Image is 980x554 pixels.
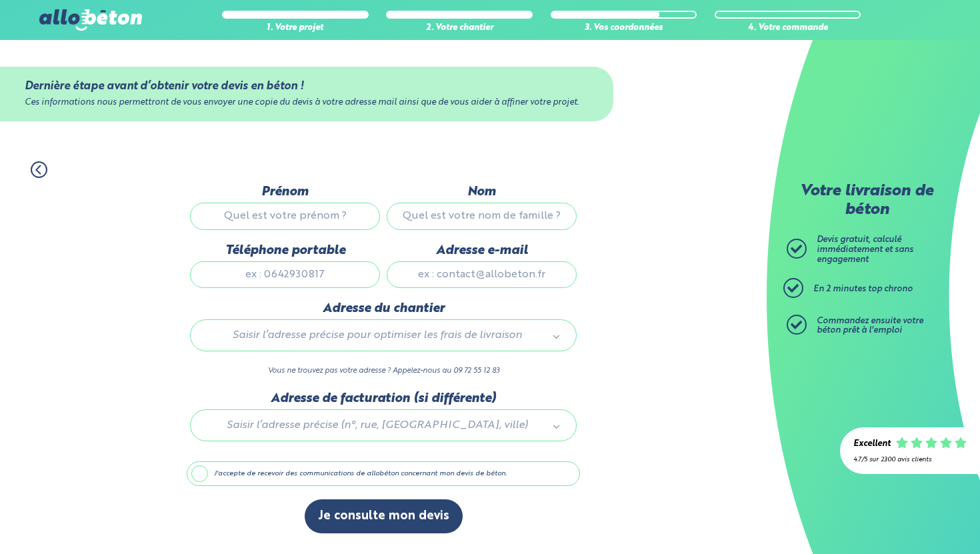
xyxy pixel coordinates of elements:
[853,439,891,449] div: Excellent
[817,317,923,335] span: Commandez ensuite votre béton prêt à l'emploi
[790,183,943,219] p: Votre livraison de béton
[387,185,577,199] label: Nom
[715,23,861,33] div: 4. Votre commande
[305,499,463,533] button: Je consulte mon devis
[39,9,142,31] img: allobéton
[25,80,589,93] div: Dernière étape avant d’obtenir votre devis en béton !
[387,243,577,258] label: Adresse e-mail
[190,301,577,316] label: Adresse du chantier
[25,98,589,108] div: Ces informations nous permettront de vous envoyer une copie du devis à votre adresse mail ainsi q...
[204,327,563,344] a: Saisir l’adresse précise pour optimiser les frais de livraison
[813,285,913,293] span: En 2 minutes top chrono
[387,203,577,229] input: Quel est votre nom de famille ?
[861,502,965,539] iframe: Help widget launcher
[853,456,967,463] div: 4.7/5 sur 2300 avis clients
[209,327,545,344] span: Saisir l’adresse précise pour optimiser les frais de livraison
[222,23,369,33] div: 1. Votre projet
[187,461,580,487] label: J'accepte de recevoir des communications de allobéton concernant mon devis de béton.
[190,261,380,288] input: ex : 0642930817
[190,203,380,229] input: Quel est votre prénom ?
[817,235,913,263] span: Devis gratuit, calculé immédiatement et sans engagement
[551,23,697,33] div: 3. Vos coordonnées
[387,261,577,288] input: ex : contact@allobeton.fr
[190,185,380,199] label: Prénom
[190,243,380,258] label: Téléphone portable
[190,365,577,377] p: Vous ne trouvez pas votre adresse ? Appelez-nous au 09 72 55 12 83
[386,23,533,33] div: 2. Votre chantier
